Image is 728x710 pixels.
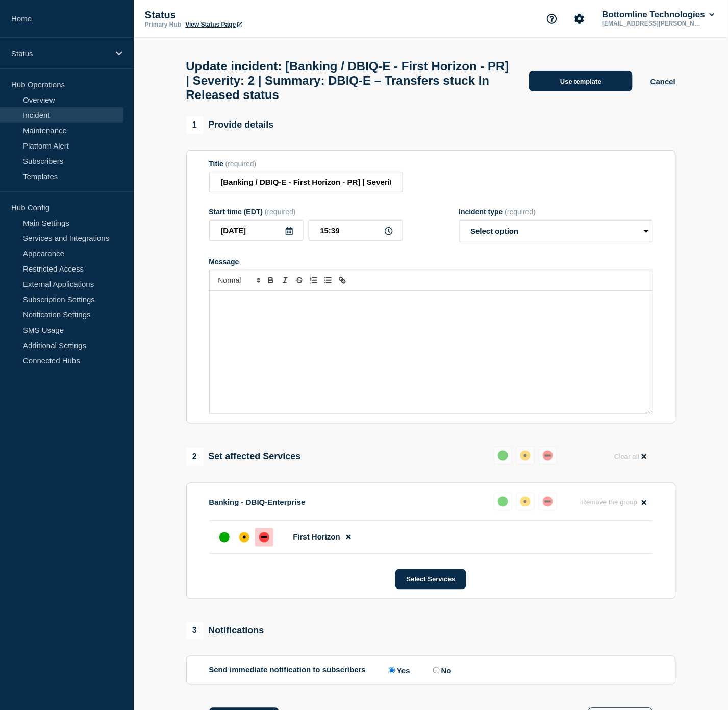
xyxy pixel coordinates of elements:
div: Title [209,160,403,168]
div: affected [520,451,531,461]
div: down [543,497,553,507]
span: First Horizon [293,533,341,542]
button: down [539,447,557,465]
span: (required) [505,208,536,216]
div: up [219,532,230,543]
button: up [494,447,512,465]
div: Message [210,291,652,413]
p: Banking - DBIQ-Enterprise [209,498,306,507]
div: up [498,497,508,507]
div: Send immediate notification to subscribers [209,666,653,675]
div: Notifications [186,622,264,640]
button: Account settings [569,8,590,30]
input: YYYY-MM-DD [209,220,304,241]
button: Cancel [650,77,675,86]
p: Primary Hub [145,21,181,28]
button: Clear all [608,447,652,467]
span: (required) [265,208,296,216]
div: up [498,451,508,461]
div: Incident type [459,208,653,216]
input: HH:MM [309,220,403,241]
span: 1 [186,116,204,134]
p: [EMAIL_ADDRESS][PERSON_NAME][DOMAIN_NAME] [600,20,707,27]
h1: Update incident: [Banking / DBIQ-E - First Horizon - PR] | Severity: 2 | Summary: DBIQ-E – Transf... [186,59,512,102]
button: affected [516,447,535,465]
div: Provide details [186,116,274,134]
button: Bottomline Technologies [600,10,717,20]
button: up [494,493,512,511]
span: 3 [186,622,204,640]
span: (required) [225,160,257,168]
p: Status [11,49,109,58]
button: Toggle link [335,274,349,286]
a: View Status Page [185,21,242,28]
div: Message [209,258,653,266]
span: Font size [214,274,264,286]
div: affected [520,497,531,507]
button: Remove the group [575,493,653,512]
button: Toggle italic text [278,274,292,286]
p: Status [145,9,349,21]
div: affected [239,532,249,543]
span: 2 [186,448,204,466]
button: Toggle strikethrough text [292,274,307,286]
p: Send immediate notification to subscribers [209,666,366,675]
input: Yes [389,667,395,674]
div: down [543,451,553,461]
div: Set affected Services [186,448,301,466]
div: down [259,532,269,543]
label: Yes [386,666,410,675]
button: Toggle bold text [264,274,278,286]
input: No [433,667,440,674]
input: Title [209,172,403,192]
button: Toggle ordered list [307,274,321,286]
button: affected [516,493,535,511]
button: Use template [529,71,633,91]
span: Remove the group [582,499,638,506]
label: No [431,666,451,675]
div: Start time (EDT) [209,208,403,216]
button: Toggle bulleted list [321,274,335,286]
button: Select Services [395,569,466,590]
button: down [539,493,557,511]
button: Support [541,8,563,30]
select: Incident type [459,220,653,242]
